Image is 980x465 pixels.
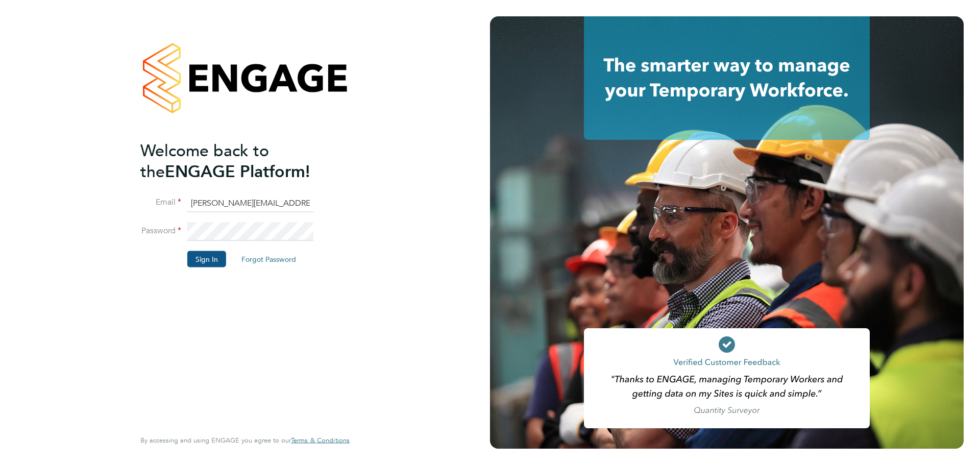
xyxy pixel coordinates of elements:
label: Email [140,197,181,208]
span: Welcome back to the [140,140,269,181]
button: Sign In [187,251,226,267]
button: Forgot Password [233,251,304,267]
input: Enter your work email... [187,194,313,212]
span: By accessing and using ENGAGE you agree to our [140,436,350,445]
span: Terms & Conditions [291,436,350,445]
h2: ENGAGE Platform! [140,140,339,182]
label: Password [140,226,181,236]
a: Terms & Conditions [291,436,350,445]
